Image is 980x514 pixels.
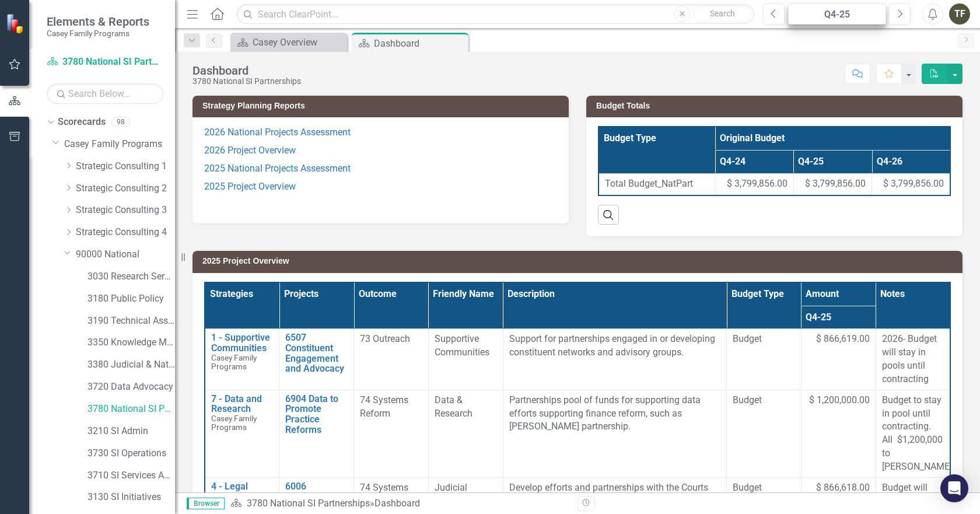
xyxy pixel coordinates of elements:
a: 3190 Technical Assistance Unit [87,314,175,328]
span: $ 3,799,856.00 [727,177,787,191]
div: Q4-25 [792,8,882,22]
a: 3380 Judicial & National Engage [87,358,175,372]
span: 73 Outreach [360,333,410,344]
div: » [230,497,569,510]
button: Search [693,6,751,22]
span: Browser [187,498,225,509]
p: Support for partnerships engaged in or developing constituent networks and advisory groups. [509,333,720,359]
span: Budget [733,481,795,495]
a: 2026 Project Overview [204,145,296,156]
a: 4 - Legal System Engagement [211,481,273,512]
a: 3780 National SI Partnerships [87,403,175,416]
a: Strategic Consulting 3 [76,204,175,217]
span: $ 3,799,856.00 [883,177,944,191]
div: 98 [111,117,130,127]
a: 3780 National SI Partnerships [47,55,163,69]
a: 7 - Data and Research [211,394,273,414]
div: Open Intercom Messenger [940,474,968,502]
button: TF [949,4,970,25]
span: Casey Family Programs [211,353,257,371]
small: Casey Family Programs [47,29,149,38]
span: 74 Systems Reform [360,482,408,506]
a: 2025 National Projects Assessment [204,163,351,174]
a: Scorecards [58,116,106,129]
span: Casey Family Programs [211,414,257,432]
span: $ 866,618.00 [816,481,870,495]
div: Dashboard [374,498,420,509]
p: 2026- Budget will stay in pools until contracting [882,333,944,386]
span: $ 1,200,000.00 [809,394,870,407]
a: 3710 SI Services Admin [87,469,175,482]
a: Strategic Consulting 4 [76,226,175,239]
a: 6507 Constituent Engagement and Advocacy [285,333,348,373]
div: 3780 National SI Partnerships [192,77,301,86]
div: Dashboard [192,64,301,77]
button: Q4-25 [788,4,886,25]
span: $ 866,619.00 [816,333,870,346]
a: Strategic Consulting 2 [76,182,175,195]
span: Budget [733,333,795,346]
p: Budget to stay in pool until contracting. All $1,200,000 to [PERSON_NAME] [882,394,944,474]
span: Data & Research [435,394,473,419]
a: Strategic Consulting 1 [76,160,175,173]
a: 3350 Knowledge Management [87,336,175,349]
a: 2026 National Projects Assessment [204,127,351,138]
h3: 2025 Project Overview [202,257,957,265]
h3: Budget Totals [596,102,957,110]
a: Casey Family Programs [64,138,175,151]
span: Elements & Reports [47,15,149,29]
span: $ 3,799,856.00 [805,177,866,191]
span: 74 Systems Reform [360,394,408,419]
a: 3210 SI Admin [87,425,175,438]
a: 3180 Public Policy [87,292,175,306]
a: 2025 Project Overview [204,181,296,192]
input: Search Below... [47,83,163,104]
a: 3780 National SI Partnerships [247,498,370,509]
a: 3130 SI Initiatives [87,491,175,504]
a: Casey Overview [233,35,344,50]
a: 3720 Data Advocacy [87,380,175,394]
span: Total Budget_NatPart [605,177,709,191]
a: 3730 SI Operations [87,447,175,460]
a: 6904 Data to Promote Practice Reforms [285,394,348,435]
span: Supportive Communities [435,333,489,358]
p: Partnerships pool of funds for supporting data efforts supporting finance reform, such as [PERSON... [509,394,720,434]
img: ClearPoint Strategy [6,13,27,34]
a: 90000 National [76,248,175,261]
div: Dashboard [374,36,466,51]
input: Search ClearPoint... [236,4,754,25]
span: Search [710,9,735,18]
span: Budget [733,394,795,407]
a: 3030 Research Services [87,270,175,284]
span: Judicial Engagement [435,482,487,506]
div: Casey Overview [253,35,344,50]
a: 1 - Supportive Communities [211,333,273,353]
h3: Strategy Planning Reports [202,102,563,110]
